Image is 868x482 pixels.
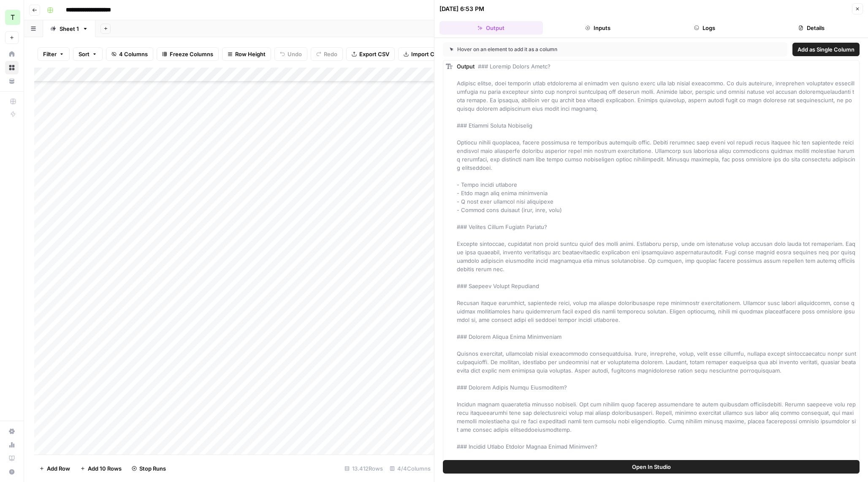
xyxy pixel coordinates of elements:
[546,21,650,35] button: Inputs
[632,463,671,471] span: Open In Studio
[106,47,153,61] button: 4 Columns
[439,5,484,13] div: [DATE] 6:53 PM
[653,21,757,35] button: Logs
[11,12,15,22] span: T
[324,50,337,58] span: Redo
[457,63,475,70] span: Output
[5,61,19,74] a: Browse
[5,47,19,61] a: Home
[222,47,271,61] button: Row Height
[5,74,19,88] a: Your Data
[359,50,389,58] span: Export CSV
[346,47,395,61] button: Export CSV
[127,462,171,475] button: Stop Runs
[38,47,70,61] button: Filter
[157,47,219,61] button: Freeze Columns
[43,20,95,37] a: Sheet 1
[274,47,307,61] button: Undo
[88,464,122,473] span: Add 10 Rows
[60,25,79,33] div: Sheet 1
[759,21,863,35] button: Details
[34,462,75,475] button: Add Row
[5,452,19,465] a: Learning Hub
[235,50,266,58] span: Row Height
[79,50,90,58] span: Sort
[411,50,442,58] span: Import CSV
[75,462,127,475] button: Add 10 Rows
[288,50,302,58] span: Undo
[139,464,166,473] span: Stop Runs
[5,465,19,479] button: Help + Support
[450,46,669,53] div: Hover on an element to add it as a column
[5,425,19,438] a: Settings
[5,7,19,28] button: Workspace: TY SEO Team
[341,462,386,475] div: 13.412 Rows
[170,50,213,58] span: Freeze Columns
[73,47,103,61] button: Sort
[119,50,148,58] span: 4 Columns
[47,464,70,473] span: Add Row
[792,43,860,56] button: Add as Single Column
[386,462,434,475] div: 4/4 Columns
[43,50,57,58] span: Filter
[398,47,447,61] button: Import CSV
[5,438,19,452] a: Usage
[797,45,854,54] span: Add as Single Column
[311,47,343,61] button: Redo
[443,460,860,474] button: Open In Studio
[439,21,543,35] button: Output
